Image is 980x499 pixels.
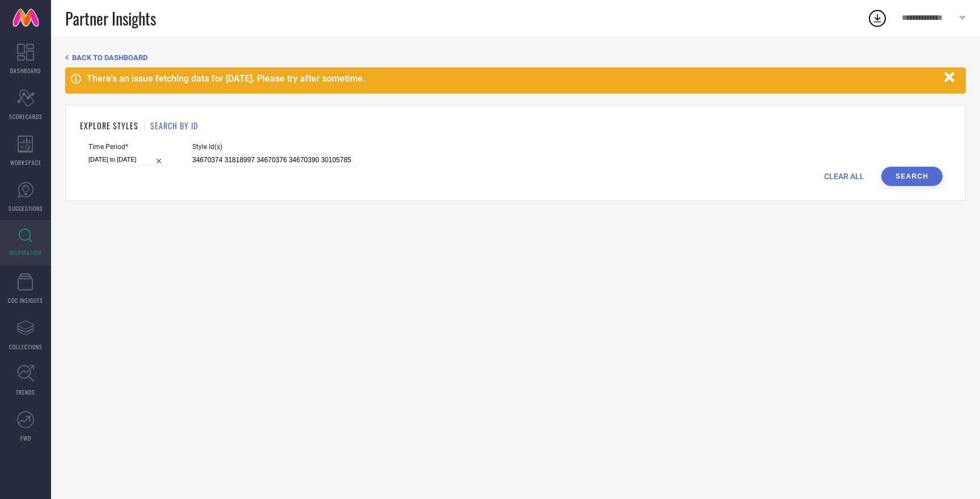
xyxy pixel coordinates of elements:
[88,154,167,166] input: Select time period
[867,8,888,28] div: Open download list
[65,7,156,30] span: Partner Insights
[16,388,35,396] span: TRENDS
[10,158,41,167] span: WORKSPACE
[192,143,357,151] span: Style Id(s)
[65,53,966,62] div: Back TO Dashboard
[8,296,43,305] span: CDC INSIGHTS
[9,342,43,351] span: COLLECTIONS
[10,248,41,257] span: INSPIRATION
[150,120,198,132] h1: SEARCH BY ID
[824,172,864,181] span: CLEAR ALL
[881,167,943,186] button: Search
[10,66,41,75] span: DASHBOARD
[87,73,939,84] div: There's an issue fetching data for [DATE]. Please try after sometime.
[88,143,167,151] span: Time Period*
[80,120,138,132] h1: EXPLORE STYLES
[20,434,31,442] span: FWD
[192,154,357,167] input: Enter comma separated style ids e.g. 12345, 67890
[9,204,43,213] span: SUGGESTIONS
[72,53,147,62] span: BACK TO DASHBOARD
[9,112,43,121] span: SCORECARDS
